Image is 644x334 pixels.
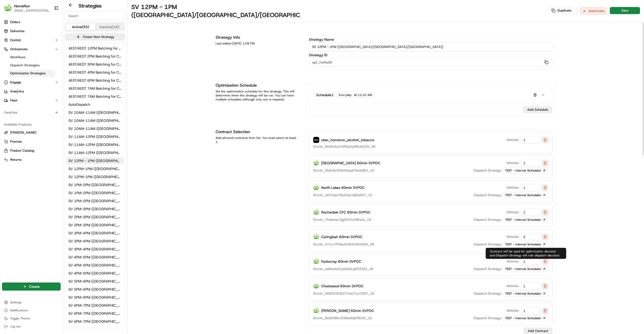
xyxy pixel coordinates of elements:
[4,4,12,12] img: HomeRun
[68,311,122,316] span: SV 6PM-7PM ([GEOGRAPHIC_DATA])
[313,242,374,247] span: ID: cntr_n7vLn7PNay9z5b2z4GG6jW_68
[66,326,124,333] button: SV 7AM-8AM ([GEOGRAPHIC_DATA]/[GEOGRAPHIC_DATA]/[GEOGRAPHIC_DATA])
[66,45,124,52] a: AEST/AEDT 12PM Batching for CDMD2 2PM,3PM Delivery Start
[523,106,552,113] button: Add Schedule
[68,102,90,107] span: AutoDispatch
[68,126,122,131] span: SV 10AM-11AM ([GEOGRAPHIC_DATA])
[66,270,124,277] a: SV 4PM-5PM ([GEOGRAPHIC_DATA])
[68,118,122,123] span: SV 10AM-11AM ([GEOGRAPHIC_DATA])
[506,210,519,214] span: Vehicles:
[216,129,300,135] h1: Contract Selection
[66,262,124,269] button: SV 4PM-5PM ([GEOGRAPHIC_DATA])
[66,221,124,229] a: SV 2PM-3PM ([GEOGRAPHIC_DATA])
[66,318,124,325] button: SV 6PM-7PM ([GEOGRAPHIC_DATA])
[14,9,50,13] button: [EMAIL_ADDRESS][DOMAIN_NAME]
[321,284,364,289] span: Chatswood 60min SVPOC
[66,61,124,68] button: AEST/AEDT 3PM Batching for CDPM 5PM,6PM,7PM,8PM Delivery Start
[66,189,124,196] button: SV 1PM-2PM ([GEOGRAPHIC_DATA])
[68,142,122,147] span: SV 11AM-12PM ([GEOGRAPHIC_DATA])
[2,129,61,137] button: [PERSON_NAME]
[68,247,122,252] span: SV 3PM-4PM ([GEOGRAPHIC_DATA])
[313,267,373,271] span: ID: cntr_eaMcaAcCysGdDLjqPEZZAZ_46
[14,4,30,9] button: HomeRun
[66,69,124,76] button: AEST/AEDT 4PM Batching for CDPM2 6PM,7PM Delivery Start
[2,315,61,322] button: Toggle Theme
[66,157,124,164] button: SV 12PM - 1PM ([GEOGRAPHIC_DATA]/[GEOGRAPHIC_DATA]/[GEOGRAPHIC_DATA])
[66,85,124,92] button: AEST/AEDT 7AM Batching for CDAM2 9AM,10AM,11AM Delivery Start
[68,110,122,115] span: SV 10AM-11AM ([GEOGRAPHIC_DATA]/[GEOGRAPHIC_DATA]/[GEOGRAPHIC_DATA])
[313,316,372,320] span: ID: cntr_8sQV98rcrG99isNUjHRD45_10
[10,20,20,24] span: Orders
[474,217,502,222] span: Dispatch Strategy:
[66,165,124,172] button: SV 12PM-1PM ([GEOGRAPHIC_DATA])
[10,308,28,312] span: Notifications
[2,307,61,314] button: Notifications
[10,130,36,135] span: [PERSON_NAME]
[68,319,122,324] span: SV 6PM-7PM ([GEOGRAPHIC_DATA])
[66,302,124,309] button: SV 6PM-7PM ([GEOGRAPHIC_DATA]/[GEOGRAPHIC_DATA]/[GEOGRAPHIC_DATA])
[321,137,374,142] span: uber_homerun_alcohol_tobacco
[68,166,122,171] span: SV 12PM-1PM ([GEOGRAPHIC_DATA])
[313,234,319,240] img: Caringbah 60min SVPOC
[474,193,502,197] span: Dispatch Strategy:
[313,144,375,149] span: ID: cntr_8nDXvAqTnWNuZs26NvbCV5_46
[610,7,640,14] button: Save
[2,36,61,44] button: Control
[2,147,61,155] button: Product Catalog
[2,45,61,53] button: Orchestrate
[503,192,548,198] a: TEST - Internal Scheduler
[2,299,61,306] button: Settings
[66,205,124,212] button: SV 2PM-3PM ([GEOGRAPHIC_DATA]/[GEOGRAPHIC_DATA]/[GEOGRAPHIC_DATA])
[66,77,124,84] a: AEST/AEDT 6PM Batching for CDAM& CDAM1 8AM Delivery Start
[95,23,124,30] button: Inactive (16)
[66,238,124,245] button: SV 3PM-4PM ([GEOGRAPHIC_DATA])
[506,235,519,239] span: Vehicles:
[66,173,124,180] a: SV 12PM-1PM ([GEOGRAPHIC_DATA])
[309,38,552,41] label: Strategy Name
[2,2,52,14] button: HomeRunHomeRun[EMAIL_ADDRESS][DOMAIN_NAME]
[2,27,61,35] a: Deliveries
[66,93,124,100] button: AEST/AEDT 7AM Batching for CDMD 9AM,10AM,11AM,12PM Delivery Start
[506,259,519,264] span: Vehicles:
[503,217,548,223] a: TEST - Internal Scheduler
[474,291,502,296] span: Dispatch Strategy:
[503,291,548,297] a: TEST - Internal Scheduler
[68,62,122,67] span: AEST/AEDT 3PM Batching for CDPM 5PM,6PM,7PM,8PM Delivery Start
[8,54,55,61] a: Workflows
[10,324,20,328] span: Log out
[66,213,124,220] button: SV 2PM-3PM ([GEOGRAPHIC_DATA])
[66,149,124,156] button: SV 11AM-12PM ([GEOGRAPHIC_DATA])
[65,33,125,40] button: Create New Strategy
[66,141,124,148] button: SV 11AM-12PM ([GEOGRAPHIC_DATA])
[474,267,502,271] span: Dispatch Strategy:
[321,160,380,165] span: [GEOGRAPHIC_DATA] 60min SVPOC
[505,316,541,320] span: TEST - Internal Scheduler
[68,263,122,268] span: SV 4PM-5PM ([GEOGRAPHIC_DATA])
[4,130,59,135] a: [PERSON_NAME]
[313,217,371,222] span: ID: cntr_7Hahzesv7jgDYuYUcR6vUu_13
[68,295,122,300] span: SV 5PM-6PM ([GEOGRAPHIC_DATA])
[68,327,122,332] span: SV 7AM-8AM ([GEOGRAPHIC_DATA]/[GEOGRAPHIC_DATA]/[GEOGRAPHIC_DATA])
[2,96,61,104] button: Fleet
[66,294,124,301] button: SV 5PM-6PM ([GEOGRAPHIC_DATA])
[78,2,102,9] h2: Strategies
[312,88,549,102] button: Schedule1EverydayAt 11:10 AM
[10,47,28,51] span: Orchestrate
[503,315,548,321] a: TEST - Internal Scheduler
[216,82,300,88] h1: Optimization Schedule
[10,139,22,144] span: Promise
[474,168,502,173] span: Dispatch Strategy:
[2,121,61,129] div: Available Products
[354,93,372,97] span: At 11:10 AM
[66,254,124,261] button: SV 4PM-5PM ([GEOGRAPHIC_DATA]/[GEOGRAPHIC_DATA]/[GEOGRAPHIC_DATA])
[313,209,319,215] img: Rochedale CFC 60min SVPOC
[321,308,374,313] span: [PERSON_NAME] 60min SVPOC
[10,38,21,42] span: Control
[506,138,519,142] span: Vehicles:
